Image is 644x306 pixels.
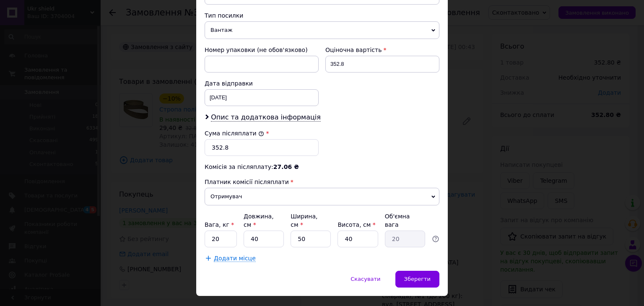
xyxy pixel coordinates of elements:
[205,188,439,205] span: Отримувач
[385,212,425,229] div: Об'ємна вага
[244,213,274,228] label: Довжина, см
[325,46,439,54] div: Оціночна вартість
[404,276,431,282] span: Зберегти
[338,221,375,228] label: Висота, см
[205,21,439,39] span: Вантаж
[205,163,439,171] div: Комісія за післяплату:
[273,163,299,170] span: 27.06 ₴
[211,113,321,122] span: Опис та додаткова інформація
[214,255,256,262] span: Додати місце
[351,276,380,282] span: Скасувати
[205,46,319,54] div: Номер упаковки (не обов'язково)
[205,130,264,137] label: Сума післяплати
[205,221,234,228] label: Вага, кг
[205,79,319,88] div: Дата відправки
[291,213,317,228] label: Ширина, см
[205,179,289,185] span: Платник комісії післяплати
[205,12,243,19] span: Тип посилки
